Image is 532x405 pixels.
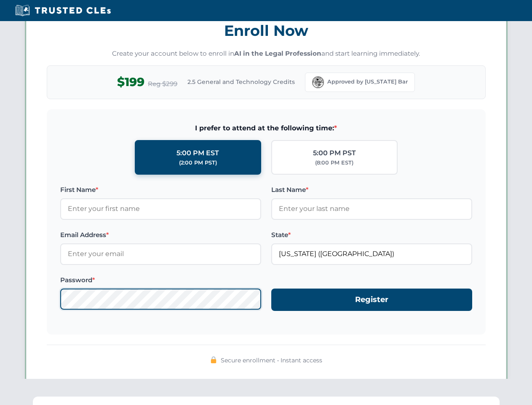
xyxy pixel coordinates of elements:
[313,148,356,159] div: 5:00 PM PST
[60,275,261,285] label: Password
[234,49,321,57] strong: AI in the Legal Profession
[327,78,408,86] span: Approved by [US_STATE] Bar
[312,76,324,88] img: Florida Bar
[117,73,144,92] span: $199
[315,159,353,167] div: (8:00 PM EST)
[271,185,472,195] label: Last Name
[60,243,261,265] input: Enter your email
[60,230,261,240] label: Email Address
[187,77,295,86] span: 2.5 General and Technology Credits
[47,49,486,59] p: Create your account below to enroll in and start learning immediately.
[60,198,261,219] input: Enter your first name
[271,289,472,311] button: Register
[210,356,217,363] img: 🔒
[221,356,322,365] span: Secure enrollment • Instant access
[47,17,486,44] h3: Enroll Now
[176,148,219,159] div: 5:00 PM EST
[148,79,177,89] span: Reg $299
[60,185,261,195] label: First Name
[60,123,472,134] span: I prefer to attend at the following time:
[271,243,472,265] input: Florida (FL)
[179,159,217,167] div: (2:00 PM PST)
[271,198,472,219] input: Enter your last name
[13,4,113,17] img: Trusted CLEs
[271,230,472,240] label: State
